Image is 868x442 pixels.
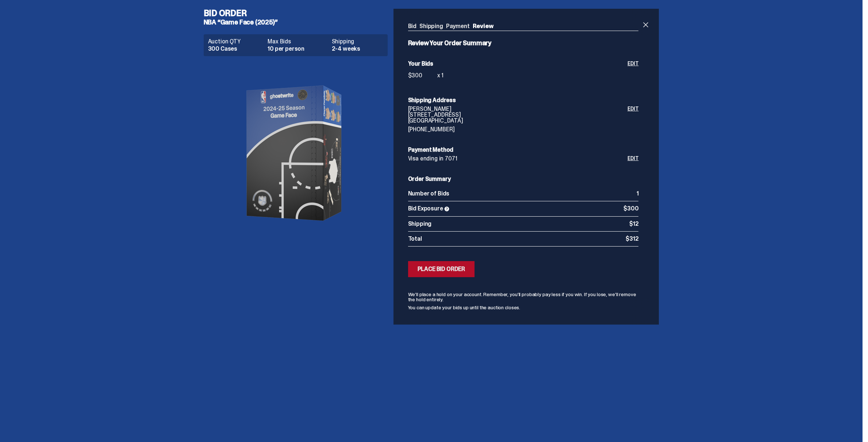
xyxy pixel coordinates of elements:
[204,19,393,26] h5: NBA “Game Face (2025)”
[408,127,628,132] p: [PHONE_NUMBER]
[408,261,475,277] button: Place Bid Order
[446,22,470,30] a: Payment
[408,206,624,212] p: Bid Exposure
[408,305,639,310] p: You can update your bids up until the auction closes.
[208,39,264,44] dt: Auction QTY
[408,191,637,197] p: Number of Bids
[408,97,639,103] h6: Shipping Address
[408,147,639,153] h6: Payment Method
[408,106,628,112] p: [PERSON_NAME]
[408,176,639,182] h6: Order Summary
[408,40,639,46] h5: Review Your Order Summary
[437,73,444,78] p: x 1
[637,191,639,197] p: 1
[473,22,493,30] a: Review
[408,292,639,302] p: We’ll place a hold on your account. Remember, you’ll probably pay less if you win. If you lose, w...
[408,61,628,67] h6: Your Bids
[408,221,629,227] p: Shipping
[418,266,465,272] div: Place Bid Order
[408,22,417,30] a: Bid
[408,236,626,242] p: Total
[627,156,638,162] a: Edit
[332,46,383,52] dd: 2-4 weeks
[268,46,327,52] dd: 10 per person
[626,236,638,242] p: $312
[627,61,638,83] a: Edit
[223,62,369,244] img: product image
[627,106,638,132] a: Edit
[408,112,628,118] p: [STREET_ADDRESS]
[332,39,383,44] dt: Shipping
[408,118,628,124] p: [GEOGRAPHIC_DATA]
[408,73,437,78] p: $300
[204,9,393,18] h4: Bid Order
[268,39,327,44] dt: Max Bids
[419,22,443,30] a: Shipping
[408,156,628,162] p: Visa ending in 7071
[208,46,264,52] dd: 300 Cases
[629,221,639,227] p: $12
[623,206,638,212] p: $300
